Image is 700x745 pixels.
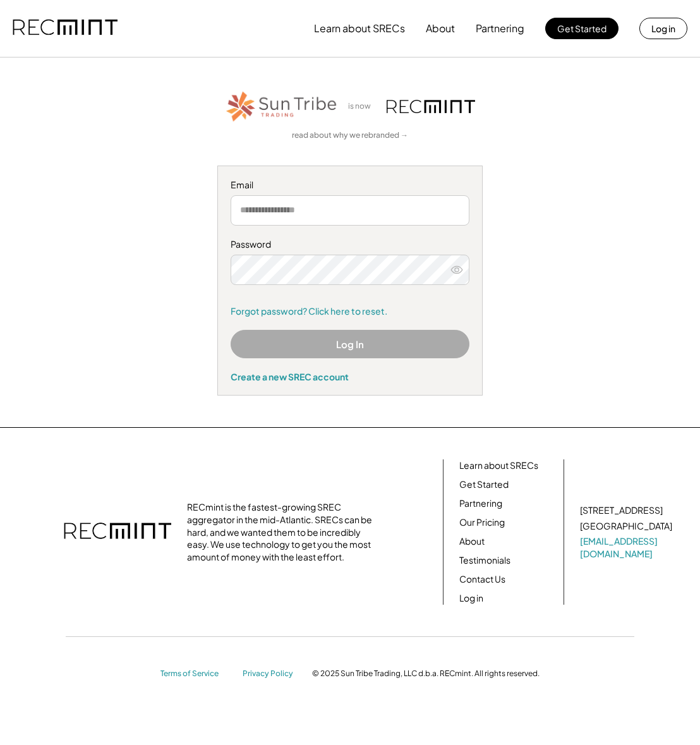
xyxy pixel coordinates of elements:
a: Forgot password? Click here to reset. [231,305,469,318]
img: recmint-logotype%403x.png [64,510,171,554]
div: Password [231,238,469,251]
a: Terms of Service [160,669,230,679]
div: is now [345,101,380,112]
a: Contact Us [459,573,505,586]
div: Create a new SREC account [231,371,469,382]
a: Partnering [459,497,502,510]
a: Learn about SRECs [459,459,538,472]
img: recmint-logotype%403x.png [387,100,475,113]
button: Log in [639,18,687,39]
div: RECmint is the fastest-growing SREC aggregator in the mid-Atlantic. SRECs can be hard, and we wan... [187,501,377,563]
a: Log in [459,592,483,605]
div: Email [231,179,469,191]
img: recmint-logotype%403x.png [13,7,118,50]
img: STT_Horizontal_Logo%2B-%2BColor.png [225,89,339,124]
button: Get Started [545,18,619,39]
a: Privacy Policy [243,669,299,679]
a: Our Pricing [459,516,505,529]
button: Learn about SRECs [314,16,405,41]
button: Log In [231,330,469,358]
a: [EMAIL_ADDRESS][DOMAIN_NAME] [580,535,675,560]
button: About [426,16,455,41]
button: Partnering [476,16,524,41]
a: Testimonials [459,554,510,567]
a: Get Started [459,478,509,491]
div: [STREET_ADDRESS] [580,504,663,517]
div: © 2025 Sun Tribe Trading, LLC d.b.a. RECmint. All rights reserved. [312,669,540,679]
a: read about why we rebranded → [292,130,408,141]
div: [GEOGRAPHIC_DATA] [580,520,672,533]
a: About [459,535,485,548]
